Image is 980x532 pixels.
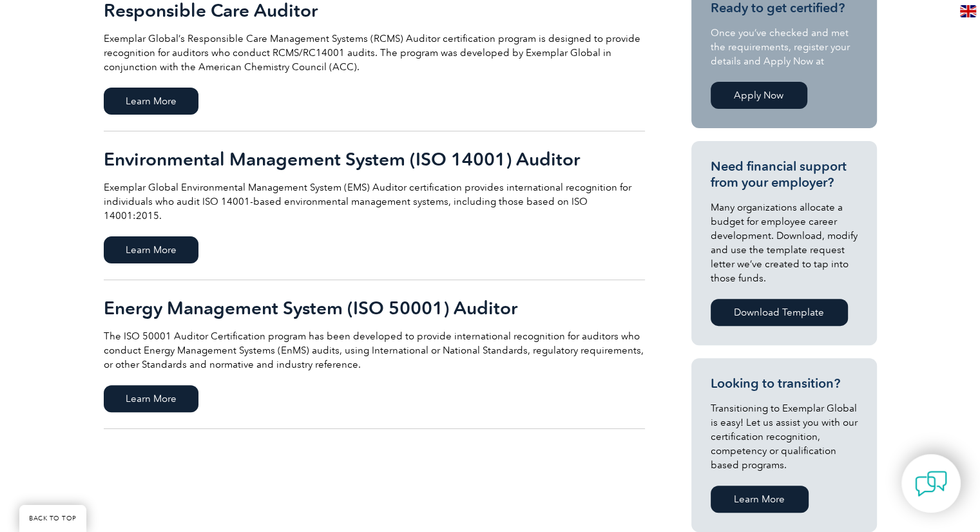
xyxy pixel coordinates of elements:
[711,486,809,513] a: Learn More
[711,26,858,68] p: Once you’ve checked and met the requirements, register your details and Apply Now at
[104,298,645,318] h2: Energy Management System (ISO 50001) Auditor
[104,385,198,412] span: Learn More
[104,88,198,115] span: Learn More
[104,180,645,223] p: Exemplar Global Environmental Management System (EMS) Auditor certification provides internationa...
[711,401,858,472] p: Transitioning to Exemplar Global is easy! Let us assist you with our certification recognition, c...
[19,505,86,532] a: BACK TO TOP
[104,329,645,372] p: The ISO 50001 Auditor Certification program has been developed to provide international recogniti...
[960,5,976,17] img: en
[711,375,858,392] h3: Looking to transition?
[104,149,645,169] h2: Environmental Management System (ISO 14001) Auditor
[104,236,198,263] span: Learn More
[711,200,858,285] p: Many organizations allocate a budget for employee career development. Download, modify and use th...
[711,299,848,326] a: Download Template
[104,131,645,280] a: Environmental Management System (ISO 14001) Auditor Exemplar Global Environmental Management Syst...
[104,280,645,429] a: Energy Management System (ISO 50001) Auditor The ISO 50001 Auditor Certification program has been...
[711,158,858,191] h3: Need financial support from your employer?
[915,468,947,500] img: contact-chat.png
[711,82,807,109] a: Apply Now
[104,32,645,74] p: Exemplar Global’s Responsible Care Management Systems (RCMS) Auditor certification program is des...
